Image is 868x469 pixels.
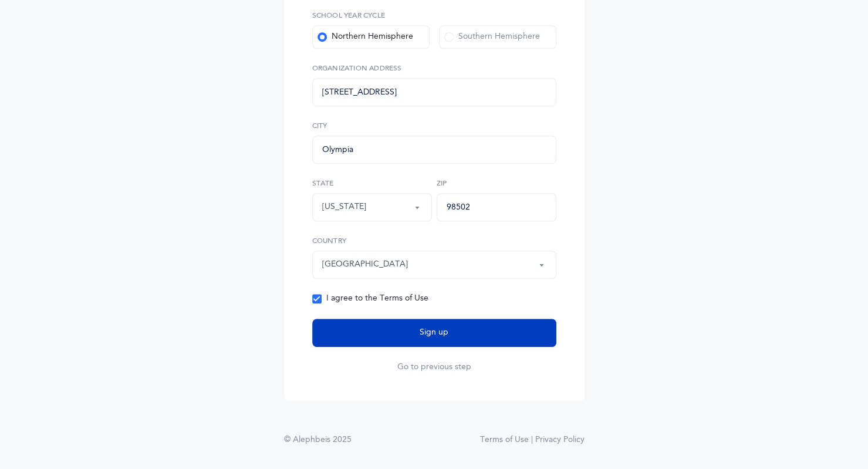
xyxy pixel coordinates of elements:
div: I agree to the Terms of Use [312,293,428,305]
label: School Year Cycle [312,10,556,21]
span: Sign up [420,326,448,339]
div: [US_STATE] [322,201,366,213]
button: Sign up [312,319,556,347]
div: Southern Hemisphere [444,31,540,43]
div: Northern Hemisphere [318,31,413,43]
button: Go to previous step [397,361,471,373]
button: Washington [312,193,432,221]
label: Organization Address [312,63,556,73]
label: Zip [437,178,556,188]
button: United States [312,251,556,279]
a: Terms of Use | Privacy Policy [480,434,585,446]
div: [GEOGRAPHIC_DATA] [322,258,408,271]
iframe: Drift Widget Chat Controller [809,410,854,455]
span: State [312,179,334,187]
label: City [312,120,556,131]
div: © Alephbeis 2025 [284,434,352,446]
label: Country [312,235,556,246]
